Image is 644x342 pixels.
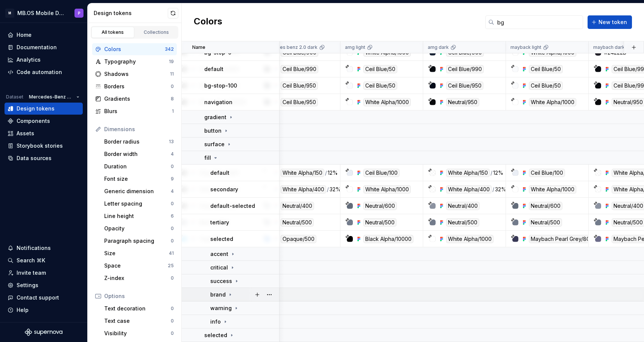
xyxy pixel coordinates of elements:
a: Design tokens [5,103,83,115]
div: Search ⌘K [17,257,45,264]
div: Components [17,117,50,125]
a: Gradients8 [92,93,177,105]
div: M [5,9,14,18]
a: Invite team [5,267,83,279]
div: 9 [171,176,174,182]
div: Ceil Blue/950 [281,82,318,90]
h2: Colors [194,15,222,29]
a: Z-index0 [101,272,177,284]
div: Neutral/600 [363,202,397,210]
p: accent [210,250,228,258]
div: All tokens [94,29,132,35]
div: Ceil Blue/990 [446,65,484,73]
a: Space25 [101,260,177,272]
a: Line height6 [101,210,177,222]
div: Assets [17,130,34,137]
div: 32% [330,185,341,194]
div: Typography [104,58,169,65]
div: Text case [104,317,171,325]
a: Paragraph spacing0 [101,235,177,247]
div: Opacity [104,225,171,232]
a: Assets [5,127,83,139]
div: Ceil Blue/50 [529,82,563,90]
a: Storybook stories [5,140,83,152]
div: Line height [104,212,171,220]
div: Neutral/600 [529,202,562,210]
div: White Alpha/1000 [529,98,576,106]
p: selected [204,331,227,339]
div: 0 [171,318,174,324]
div: P [78,10,80,16]
a: Analytics [5,54,83,66]
p: default [204,65,223,73]
div: 4 [171,188,174,194]
a: Code automation [5,66,83,78]
div: Dimensions [104,126,174,133]
div: Gradients [104,95,171,103]
button: Mercedes-Benz 2.0 [26,92,83,102]
div: Storybook stories [17,142,63,150]
div: Design tokens [94,9,168,17]
a: Opacity0 [101,222,177,235]
div: Neutral/400 [446,202,480,210]
div: 0 [171,225,174,232]
div: / [492,185,494,194]
p: surface [204,141,225,148]
div: 0 [171,83,174,89]
a: Components [5,115,83,127]
div: 11 [170,71,174,77]
div: Ceil Blue/950 [446,82,483,90]
div: Contact support [17,294,59,301]
div: Z-index [104,274,171,282]
div: Invite team [17,269,46,277]
div: Options [104,292,174,300]
div: Size [104,250,169,257]
a: Border width4 [101,148,177,160]
button: New token [588,15,632,29]
div: 13 [169,139,174,145]
a: Data sources [5,152,83,164]
div: / [325,169,327,177]
div: Ceil Blue/50 [529,65,563,73]
div: / [327,185,329,194]
a: Shadows11 [92,68,177,80]
p: fill [204,154,211,162]
button: Contact support [5,292,83,304]
div: 0 [171,238,174,244]
p: default-selected [210,202,255,210]
a: Visibility0 [101,327,177,339]
div: Border radius [104,138,169,145]
a: Letter spacing0 [101,198,177,210]
div: Neutral/500 [446,218,479,227]
div: 12% [328,169,338,177]
div: 0 [171,163,174,169]
div: Neutral/500 [363,218,396,227]
div: Paragraph spacing [104,237,171,245]
div: Borders [104,83,171,90]
a: Colors342 [92,43,177,55]
div: 12% [493,169,503,177]
div: White Alpha/400 [446,185,492,194]
div: White Alpha/400 [281,185,326,194]
p: brand [210,291,226,298]
a: Typography19 [92,56,177,68]
div: Neutral/400 [281,202,314,210]
p: critical [210,264,228,271]
div: 4 [171,151,174,157]
div: 342 [165,46,174,52]
div: Code automation [17,68,62,76]
div: 19 [169,59,174,65]
a: Documentation [5,41,83,53]
div: Border width [104,150,171,158]
a: Duration0 [101,160,177,173]
div: Documentation [17,44,57,51]
div: Help [17,306,29,314]
div: Maybach Pearl Grey/800 [529,235,595,243]
button: Notifications [5,242,83,254]
div: Black Alpha/10000 [363,235,413,243]
div: Space [104,262,168,269]
a: Text decoration0 [101,303,177,315]
div: 41 [169,250,174,256]
div: Notifications [17,244,51,252]
input: Search in tokens... [494,15,583,29]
